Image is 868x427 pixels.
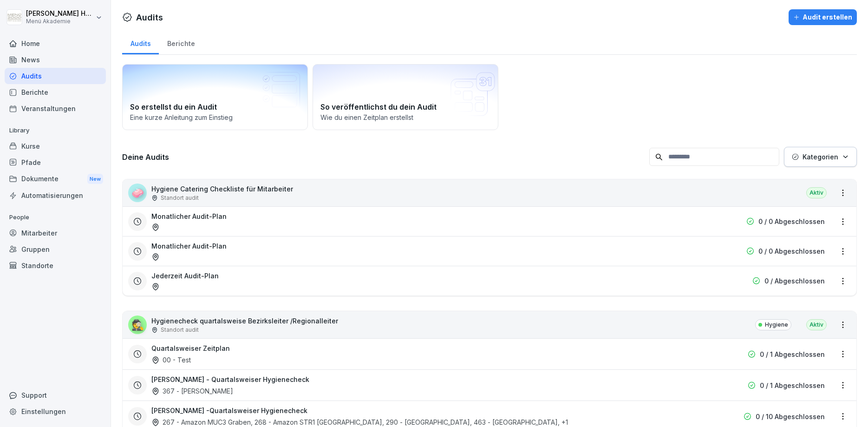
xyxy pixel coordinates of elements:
h3: [PERSON_NAME] - Quartalsweiser Hygienecheck [151,374,309,384]
h2: So erstellst du ein Audit [130,101,300,112]
div: Aktiv [806,187,827,198]
p: Hygiene Catering Checkliste für Mitarbeiter [151,184,293,194]
div: Aktiv [806,319,827,330]
button: Audit erstellen [789,9,857,25]
p: Eine kurze Anleitung zum Einstieg [130,112,300,122]
p: Standort audit [161,326,199,334]
p: Kategorien [803,152,838,162]
p: 0 / 0 Abgeschlossen [758,217,825,226]
h2: So veröffentlichst du dein Audit [320,101,490,112]
p: Menü Akademie [26,18,94,25]
div: New [87,174,103,184]
p: Standort audit [161,194,199,202]
a: Home [5,35,106,52]
p: Wie du einen Zeitplan erstellst [320,112,490,122]
p: 0 / 1 Abgeschlossen [760,381,825,390]
a: Mitarbeiter [5,225,106,241]
a: Berichte [5,84,106,100]
div: Support [5,387,106,403]
a: Automatisierungen [5,187,106,204]
h3: Deine Audits [122,152,645,162]
a: Standorte [5,257,106,274]
a: Berichte [159,31,203,54]
h1: Audits [136,11,163,24]
a: So erstellst du ein AuditEine kurze Anleitung zum Einstieg [122,64,308,130]
div: 🕵️ [128,315,147,334]
button: Kategorien [784,147,857,167]
a: DokumenteNew [5,171,106,188]
div: 00 - Test [151,355,191,365]
a: Pfade [5,154,106,171]
h3: Jederzeit Audit-Plan [151,271,219,281]
p: 0 / 0 Abgeschlossen [758,246,825,256]
div: 🧼 [128,184,147,202]
a: So veröffentlichst du dein AuditWie du einen Zeitplan erstellst [313,64,498,130]
div: 267 - Amazon MUC3 Graben, 268 - Amazon STR1 [GEOGRAPHIC_DATA], 290 - [GEOGRAPHIC_DATA], 463 - [GE... [151,417,568,427]
h3: Monatlicher Audit-Plan [151,211,227,221]
a: Audits [122,31,159,54]
p: Library [5,123,106,138]
div: Dokumente [5,171,106,188]
p: [PERSON_NAME] Hemken [26,10,94,18]
div: Audit erstellen [793,12,852,22]
a: Veranstaltungen [5,100,106,117]
p: 0 / 10 Abgeschlossen [756,412,825,421]
div: 367 - [PERSON_NAME] [151,386,233,396]
a: Einstellungen [5,403,106,420]
p: Hygiene [765,321,788,329]
a: News [5,52,106,68]
h3: [PERSON_NAME] -Quartalsweiser Hygienecheck [151,406,307,415]
a: Gruppen [5,241,106,257]
h3: Monatlicher Audit-Plan [151,241,227,251]
p: 0 / 1 Abgeschlossen [760,349,825,359]
p: Hygienecheck quartalsweise Bezirksleiter /Regionalleiter [151,316,338,326]
a: Kurse [5,138,106,154]
h3: Quartalsweiser Zeitplan [151,343,230,353]
a: Audits [5,68,106,84]
p: 0 / Abgeschlossen [764,276,825,286]
p: People [5,210,106,225]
